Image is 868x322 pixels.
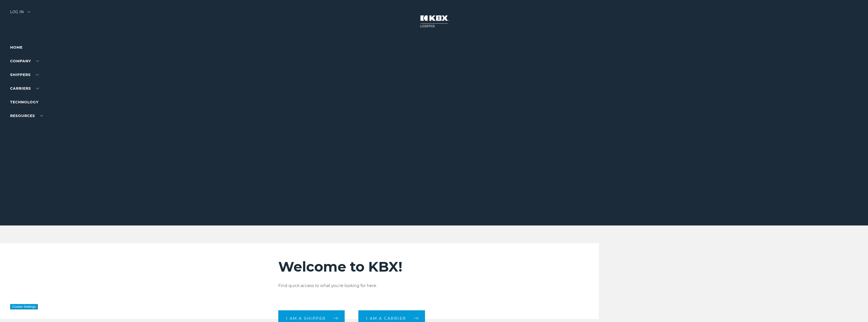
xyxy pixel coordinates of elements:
[278,283,669,289] p: Find quick access to what you're looking for here.
[10,59,39,63] a: Company
[10,86,39,91] a: Carriers
[10,10,30,17] div: Log in
[27,11,30,13] img: arrow
[415,10,453,32] img: kbx logo
[278,258,669,275] h2: Welcome to KBX!
[286,316,326,320] span: I am a shipper
[366,316,406,320] span: I am a carrier
[10,45,23,50] a: Home
[10,304,38,309] button: Cookie Settings
[10,113,43,118] a: RESOURCES
[10,72,39,77] a: SHIPPERS
[10,100,39,104] a: Technology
